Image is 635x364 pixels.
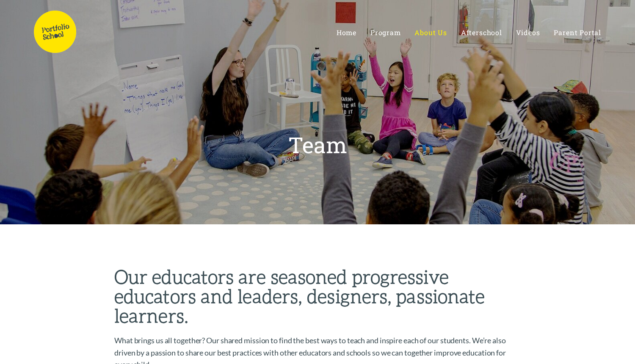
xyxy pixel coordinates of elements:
span: Videos [516,28,540,37]
span: Parent Portal [554,28,601,37]
h1: Team [288,134,347,156]
span: Program [370,28,401,37]
a: Home [337,28,356,36]
a: Afterschool [461,28,502,36]
span: Afterschool [461,28,502,37]
a: Parent Portal [554,28,601,36]
img: Portfolio School [34,11,76,53]
strong: Our educators are seasoned progressive educators and leaders, designers, passionate learners. [114,265,490,326]
a: Videos [516,28,540,36]
span: Home [337,28,356,37]
span: About Us [414,28,447,37]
